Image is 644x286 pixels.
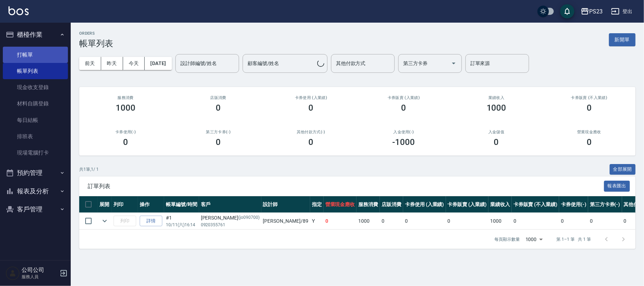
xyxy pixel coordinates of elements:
[79,166,99,173] p: 共 1 筆, 1 / 1
[604,182,630,189] a: 報表匯出
[523,230,545,249] div: 1000
[487,103,506,113] h3: 1000
[145,57,172,70] button: [DATE]
[201,214,260,222] div: [PERSON_NAME]
[3,182,68,200] button: 報表及分析
[3,128,68,145] a: 排班表
[609,36,636,43] a: 新開單
[366,130,441,134] h2: 入金使用(-)
[199,196,261,213] th: 客戶
[273,130,349,134] h2: 其他付款方式(-)
[180,130,256,134] h2: 第三方卡券(-)
[3,200,68,218] button: 客戶管理
[101,57,123,70] button: 昨天
[6,266,20,280] img: Person
[448,58,459,69] button: Open
[588,213,622,229] td: 0
[494,137,499,147] h3: 0
[3,25,68,44] button: 櫃檯作業
[216,103,221,113] h3: 0
[123,57,145,70] button: 今天
[604,181,630,192] button: 報表匯出
[79,31,113,36] h2: ORDERS
[512,213,559,229] td: 0
[273,95,349,100] h2: 卡券使用 (入業績)
[494,236,520,243] p: 每頁顯示數量
[308,137,313,147] h3: 0
[22,274,58,280] p: 服務人員
[308,103,313,113] h3: 0
[98,196,112,213] th: 展開
[88,130,163,134] h2: 卡券使用(-)
[88,183,604,190] span: 訂單列表
[123,137,128,147] h3: 0
[610,164,636,175] button: 全部展開
[608,5,636,18] button: 登出
[356,196,380,213] th: 服務消費
[180,95,256,100] h2: 店販消費
[459,95,534,100] h2: 業績收入
[3,164,68,182] button: 預約管理
[3,112,68,128] a: 每日結帳
[3,95,68,112] a: 材料自購登錄
[557,236,591,243] p: 第 1–1 筆 共 1 筆
[512,196,559,213] th: 卡券販賣 (不入業績)
[79,39,113,48] h3: 帳單列表
[446,213,489,229] td: 0
[140,216,162,227] a: 詳情
[261,213,310,229] td: [PERSON_NAME] /89
[164,213,199,229] td: #1
[310,196,324,213] th: 指定
[310,213,324,229] td: Y
[324,196,357,213] th: 營業現金應收
[99,216,110,226] button: expand row
[366,95,441,100] h2: 卡券販賣 (入業績)
[560,4,574,18] button: save
[393,137,415,147] h3: -1000
[609,33,636,46] button: 新開單
[3,47,68,63] a: 打帳單
[356,213,380,229] td: 1000
[3,145,68,161] a: 現場電腦打卡
[551,95,627,100] h2: 卡券販賣 (不入業績)
[201,222,260,228] p: 0920355761
[587,103,592,113] h3: 0
[8,6,29,15] img: Logo
[3,79,68,95] a: 現金收支登錄
[166,222,197,228] p: 10/11 (六) 16:14
[238,214,260,222] p: (jo090700)
[403,213,446,229] td: 0
[88,95,163,100] h3: 服務消費
[589,7,603,16] div: PS23
[380,213,403,229] td: 0
[22,267,58,274] h5: 公司公司
[446,196,489,213] th: 卡券販賣 (入業績)
[3,63,68,79] a: 帳單列表
[401,103,406,113] h3: 0
[488,213,512,229] td: 1000
[559,196,588,213] th: 卡券使用(-)
[164,196,199,213] th: 帳單編號/時間
[488,196,512,213] th: 業績收入
[112,196,138,213] th: 列印
[587,137,592,147] h3: 0
[551,130,627,134] h2: 營業現金應收
[116,103,135,113] h3: 1000
[588,196,622,213] th: 第三方卡券(-)
[138,196,164,213] th: 操作
[79,57,101,70] button: 前天
[559,213,588,229] td: 0
[578,4,605,19] button: PS23
[459,130,534,134] h2: 入金儲值
[380,196,403,213] th: 店販消費
[216,137,221,147] h3: 0
[324,213,357,229] td: 0
[261,196,310,213] th: 設計師
[403,196,446,213] th: 卡券使用 (入業績)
